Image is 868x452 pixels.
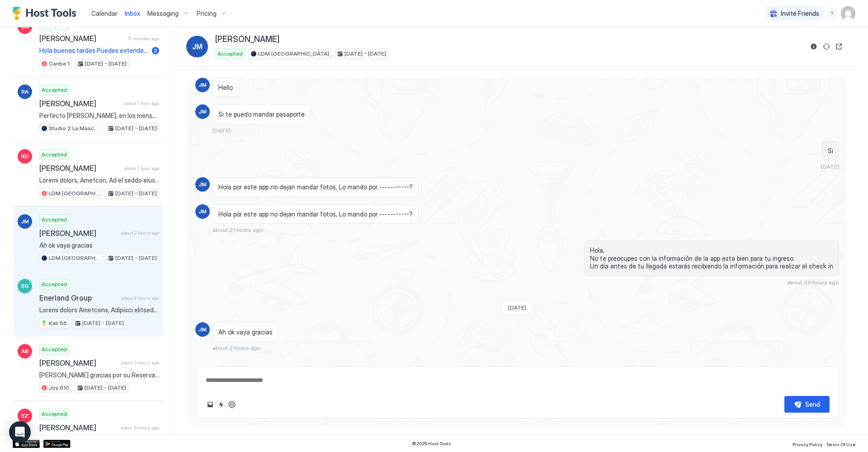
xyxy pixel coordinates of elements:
[218,210,413,218] span: Hola por este app no dejan mandar fotos, Lo mando por -----------?
[21,88,28,96] span: RA
[198,207,207,216] span: JM
[13,7,80,20] a: Host Tools Logo
[42,345,67,353] span: Accepted
[39,423,117,432] span: [PERSON_NAME]
[258,50,329,58] span: LDM [GEOGRAPHIC_DATA]
[834,41,844,52] button: Open reservation
[793,439,822,448] a: Privacy Policy
[198,325,207,334] span: JM
[590,246,833,270] span: Hola, No te preocupes con la información de la app esta bien para tu ingreso. Un día antes de tu ...
[212,344,261,351] span: about 2 hours ago
[85,384,126,392] span: [DATE] - [DATE]
[212,127,231,134] span: [DATE]
[39,358,118,367] span: [PERSON_NAME]
[121,295,159,301] span: about 2 hours ago
[39,371,159,379] span: [PERSON_NAME] gracias por su Reservacion desde [DATE] hasta [DATE], de 7 noches para 2 huéspedes....
[21,152,29,160] span: KO
[82,319,124,327] span: [DATE] - [DATE]
[217,50,243,58] span: Accepted
[42,216,67,224] span: Accepted
[39,229,118,238] span: [PERSON_NAME]
[121,360,159,366] span: about 3 hours ago
[198,180,207,188] span: JM
[21,412,28,420] span: EZ
[218,84,233,92] span: Hello
[781,9,819,18] span: Invite Friends
[198,81,207,89] span: JM
[85,60,127,68] span: [DATE] - [DATE]
[841,6,855,21] div: User profile
[218,183,413,191] span: Hola por este app no dejan mandar fotos, Lo mando por -----------?
[216,399,226,410] button: Quick reply
[205,399,216,410] button: Upload image
[91,9,118,17] span: Calendar
[39,293,118,302] span: Enerland Group
[39,112,159,120] span: Perfecto [PERSON_NAME], en los mensajes anteriores están las indicaciones para entrar, cualquier ...
[128,36,159,42] span: 11 minutes ago
[39,47,148,55] span: Hola buenas tardes Puedes extender tu estadía, la app aplica descuentos automáticos por estadías ...
[218,328,273,336] span: Ah ok vaya gracias
[39,241,159,250] span: Ah ok vaya gracias
[49,319,67,327] span: Kali 56
[828,147,833,155] span: Si
[39,99,121,108] span: [PERSON_NAME]
[49,384,69,392] span: Joy 610
[39,164,121,173] span: [PERSON_NAME]
[826,442,855,447] span: Terms Of Use
[215,34,279,45] span: [PERSON_NAME]
[508,304,526,311] span: [DATE]
[9,421,31,443] div: Open Intercom Messenger
[49,124,100,132] span: Studio 2 La Mascota
[793,442,822,447] span: Privacy Policy
[124,100,159,106] span: about 1 hour ago
[42,151,67,159] span: Accepted
[42,86,67,94] span: Accepted
[808,41,819,52] button: Reservation information
[124,165,159,171] span: about 1 hour ago
[147,9,179,18] span: Messaging
[226,399,237,410] button: ChatGPT Auto Reply
[805,400,820,409] div: Send
[42,410,67,418] span: Accepted
[412,441,451,447] span: © 2025 Host Tools
[39,34,124,43] span: [PERSON_NAME]
[13,440,40,448] a: App Store
[49,254,100,262] span: LDM [GEOGRAPHIC_DATA]
[784,396,830,413] button: Send
[43,440,71,448] a: Google Play Store
[192,41,203,52] span: JM
[821,163,839,170] span: [DATE]
[39,176,159,184] span: Loremi dolors, Ametcon, Ad el seddo eiusm te incididunt. U laboreetdolo, ma aliquaenimadmi veni q...
[115,189,157,198] span: [DATE] - [DATE]
[21,217,29,226] span: JM
[121,230,159,236] span: about 2 hours ago
[755,358,839,371] button: Scheduled Messages
[115,254,157,262] span: [DATE] - [DATE]
[121,425,159,431] span: about 5 hours ago
[344,50,386,58] span: [DATE] - [DATE]
[197,9,217,18] span: Pricing
[154,47,157,54] span: 2
[91,9,118,18] a: Calendar
[826,8,837,19] div: menu
[787,279,839,286] span: about 20 hours ago
[212,226,263,233] span: about 21 hours ago
[42,280,67,288] span: Accepted
[821,41,832,52] button: Sync reservation
[49,189,100,198] span: LDM [GEOGRAPHIC_DATA]
[125,9,140,18] a: Inbox
[21,282,29,290] span: EG
[115,124,157,132] span: [DATE] - [DATE]
[125,9,140,17] span: Inbox
[39,306,159,314] span: Loremi dolors Ametcons, Adipisci elitseddoei temporin utla et dolorem. Aliquae: Admin ve Quisnos:...
[21,347,28,355] span: AB
[198,108,207,116] span: JM
[49,60,70,68] span: Caribe 1
[826,439,855,448] a: Terms Of Use
[218,110,305,118] span: Si te puedo mandar pasaporte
